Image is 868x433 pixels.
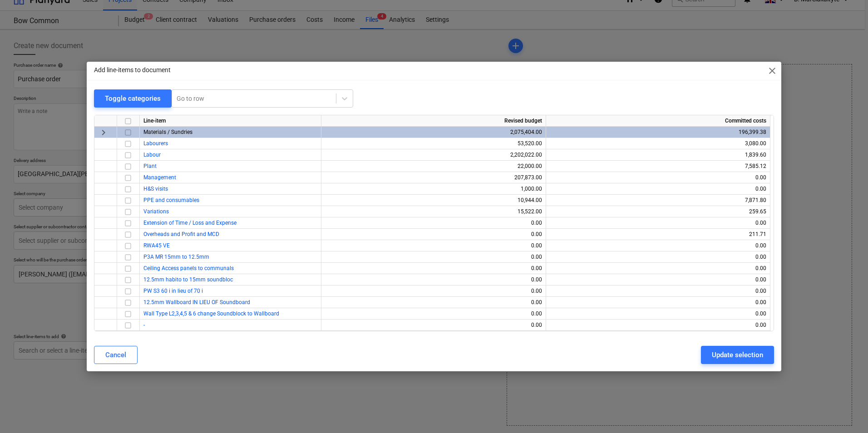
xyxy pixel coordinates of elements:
[550,149,766,161] div: 1,839.60
[94,65,171,75] p: Add line-items to document
[143,276,233,283] a: 12.5mm habito to 15mm soundbloc
[325,320,542,331] div: 0.00
[105,93,161,104] div: Toggle categories
[143,265,234,271] a: Ceiling Access panels to communals
[550,195,766,206] div: 7,871.80
[143,197,199,203] a: PPE and consumables
[550,297,766,308] div: 0.00
[550,263,766,274] div: 0.00
[325,172,542,183] div: 207,873.00
[550,251,766,263] div: 0.00
[94,346,138,364] button: Cancel
[550,183,766,195] div: 0.00
[325,263,542,274] div: 0.00
[143,140,168,147] a: Labourers
[325,138,542,149] div: 53,520.00
[143,242,170,249] a: RWA45 VE
[143,186,168,192] a: H&S visits
[143,152,161,158] a: Labour
[143,129,192,135] span: Materials / Sundries
[143,208,169,215] a: Variations
[140,115,321,127] div: Line-item
[325,161,542,172] div: 22,000.00
[143,163,157,169] a: Plant
[546,115,770,127] div: Committed costs
[325,240,542,251] div: 0.00
[143,254,209,260] a: P3A MR 15mm to 12.5mm
[550,229,766,240] div: 211.71
[325,274,542,285] div: 0.00
[550,274,766,285] div: 0.00
[325,127,542,138] div: 2,075,404.00
[325,195,542,206] div: 10,944.00
[325,217,542,229] div: 0.00
[325,183,542,195] div: 1,000.00
[550,206,766,217] div: 259.65
[550,240,766,251] div: 0.00
[550,285,766,297] div: 0.00
[550,320,766,331] div: 0.00
[712,349,763,361] div: Update selection
[325,206,542,217] div: 15,522.00
[94,89,172,108] button: Toggle categories
[550,161,766,172] div: 7,585.12
[98,127,109,138] span: keyboard_arrow_right
[325,308,542,320] div: 0.00
[550,138,766,149] div: 3,080.00
[143,322,145,328] a: -
[143,288,203,294] a: PW S3 60 i in lieu of 70 i
[550,172,766,183] div: 0.00
[325,229,542,240] div: 0.00
[767,65,778,76] span: close
[701,346,774,364] button: Update selection
[143,310,279,317] a: Wall Type L2,3,4,5 & 6 change Soundblock to Wallboard
[325,149,542,161] div: 2,202,022.00
[325,297,542,308] div: 0.00
[143,231,219,237] a: Overheads and Profit and MCD
[550,127,766,138] div: 196,399.38
[321,115,546,127] div: Revised budget
[550,308,766,320] div: 0.00
[143,299,250,305] a: 12.5mm Wallboard IN LIEU OF Soundboard
[143,174,176,181] a: Management
[143,220,237,226] a: Extension of Time / Loss and Expense
[325,251,542,263] div: 0.00
[325,285,542,297] div: 0.00
[550,217,766,229] div: 0.00
[105,349,126,361] div: Cancel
